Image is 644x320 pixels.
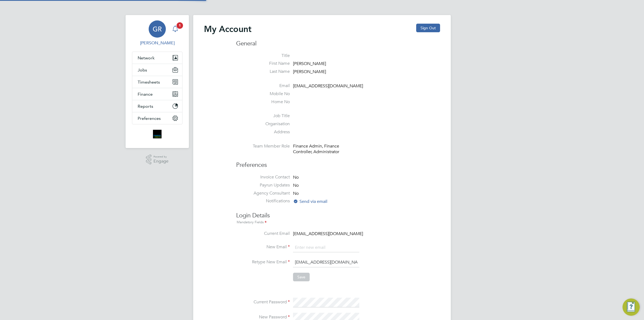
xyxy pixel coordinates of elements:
[126,15,189,148] nav: Main navigation
[293,273,310,281] button: Save
[138,80,160,85] span: Timesheets
[236,83,290,89] label: Email
[138,55,155,60] span: Network
[153,159,169,164] span: Engage
[236,53,290,59] label: Title
[293,258,359,267] input: Enter new email again
[293,243,359,253] input: Enter new email
[146,154,169,165] a: Powered byEngage
[236,129,290,135] label: Address
[293,143,344,155] div: Finance Admin, Finance Controller, Administrator
[132,64,182,76] button: Jobs
[132,130,182,138] a: Go to home page
[138,92,153,97] span: Finance
[293,191,299,196] span: No
[236,244,290,250] label: New Email
[236,156,440,169] h3: Preferences
[236,69,290,74] label: Last Name
[153,26,162,33] span: GR
[236,61,290,66] label: First Name
[623,299,640,316] button: Engage Resource Center
[236,206,440,225] h3: Login Details
[138,116,161,121] span: Preferences
[293,199,327,204] span: Send via email
[138,104,153,109] span: Reports
[236,91,290,97] label: Mobile No
[132,20,182,46] a: GR[PERSON_NAME]
[204,24,251,34] h2: My Account
[236,220,440,225] div: Mandatory Fields
[236,259,290,265] label: Retype New Email
[236,190,290,196] label: Agency Consultant
[132,76,182,88] button: Timesheets
[293,61,326,67] span: [PERSON_NAME]
[293,69,326,74] span: [PERSON_NAME]
[293,175,299,180] span: No
[293,231,363,236] span: [EMAIL_ADDRESS][DOMAIN_NAME]
[236,40,440,48] h3: General
[236,121,290,127] label: Organisation
[236,198,290,204] label: Notifications
[132,88,182,100] button: Finance
[236,143,290,149] label: Team Member Role
[236,314,290,320] label: New Password
[236,182,290,188] label: Payrun Updates
[132,112,182,124] button: Preferences
[236,113,290,119] label: Job Title
[138,67,147,73] span: Jobs
[293,183,299,188] span: No
[236,231,290,236] label: Current Email
[416,24,440,32] button: Sign Out
[170,20,181,38] a: 1
[177,22,183,29] span: 1
[153,154,169,159] span: Powered by
[236,99,290,105] label: Home No
[132,100,182,112] button: Reports
[236,299,290,305] label: Current Password
[293,83,363,89] span: [EMAIL_ADDRESS][DOMAIN_NAME]
[153,130,162,138] img: bromak-logo-retina.png
[132,40,182,46] span: Gareth Richardson
[132,52,182,64] button: Network
[236,174,290,180] label: Invoice Contact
